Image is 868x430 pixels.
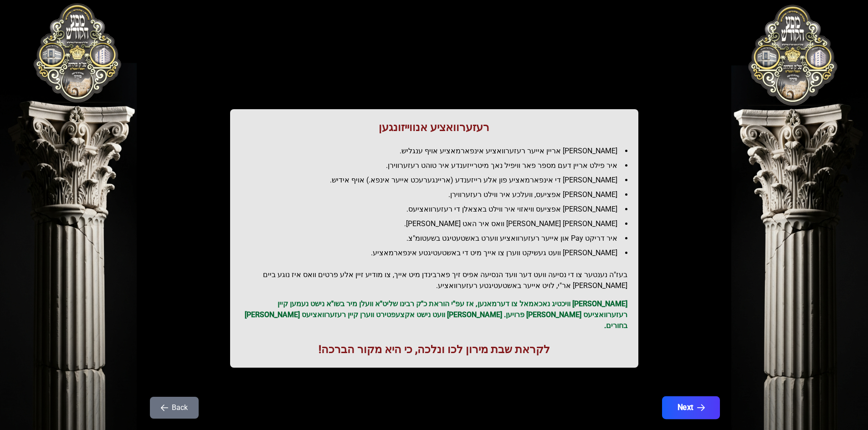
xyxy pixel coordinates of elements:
[662,396,719,419] button: Next
[150,397,199,419] button: Back
[241,298,627,331] p: [PERSON_NAME] וויכטיג נאכאמאל צו דערמאנען, אז עפ"י הוראת כ"ק רבינו שליט"א וועלן מיר בשו"א נישט נע...
[241,120,627,135] h1: רעזערוואציע אנווייזונגען
[248,146,627,157] li: [PERSON_NAME] אריין אייער רעזערוואציע אינפארמאציע אויף ענגליש.
[248,204,627,215] li: [PERSON_NAME] אפציעס וויאזוי איר ווילט באצאלן די רעזערוואציעס.
[248,218,627,229] li: [PERSON_NAME] [PERSON_NAME] וואס איר האט [PERSON_NAME].
[248,233,627,244] li: איר דריקט Pay און אייער רעזערוואציע ווערט באשטעטיגט בשעטומ"צ.
[248,189,627,200] li: [PERSON_NAME] אפציעס, וועלכע איר ווילט רעזערווירן.
[241,342,627,357] h1: לקראת שבת מירון לכו ונלכה, כי היא מקור הברכה!
[248,175,627,186] li: [PERSON_NAME] די אינפארמאציע פון אלע רייזענדע (אריינגערעכט אייער אינפא.) אויף אידיש.
[248,160,627,171] li: איר פילט אריין דעם מספר פאר וויפיל נאך מיטרייזענדע איר טוהט רעזערווירן.
[241,269,627,291] h2: בעז"ה נענטער צו די נסיעה וועט דער וועד הנסיעה אפיס זיך פארבינדן מיט אייך, צו מודיע זיין אלע פרטים...
[248,248,627,258] li: [PERSON_NAME] וועט געשיקט ווערן צו אייך מיט די באשטעטיגטע אינפארמאציע.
